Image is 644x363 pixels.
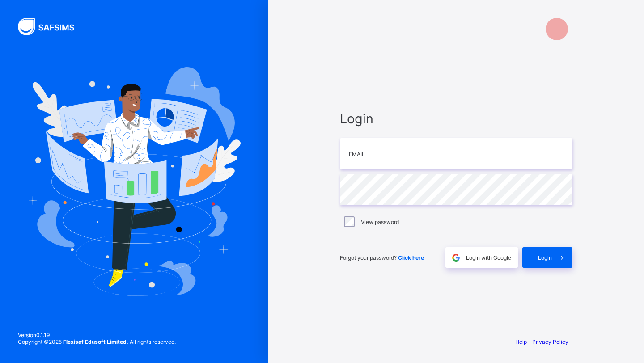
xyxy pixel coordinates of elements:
span: Login with Google [466,254,511,261]
span: Version 0.1.19 [18,332,176,338]
strong: Flexisaf Edusoft Limited. [63,338,128,345]
a: Click here [398,254,424,261]
span: Login [538,254,552,261]
img: Hero Image [28,67,241,296]
a: Privacy Policy [532,338,568,345]
img: google.396cfc9801f0270233282035f929180a.svg [451,253,461,263]
label: View password [361,219,399,225]
a: Help [515,338,527,345]
span: Forgot your password? [340,254,424,261]
span: Copyright © 2025 All rights reserved. [18,338,176,345]
img: SAFSIMS Logo [18,18,85,35]
span: Login [340,111,572,127]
